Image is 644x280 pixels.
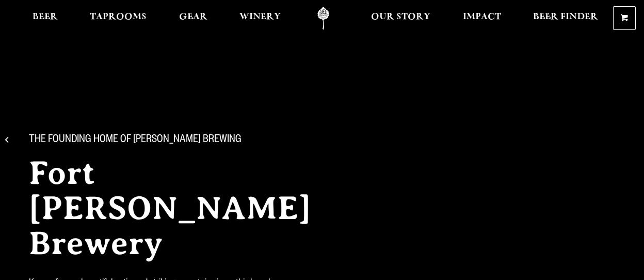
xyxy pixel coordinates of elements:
a: Taprooms [83,7,153,30]
a: Winery [233,7,287,30]
span: Our Story [371,13,430,21]
a: Beer Finder [526,7,605,30]
span: The Founding Home of [PERSON_NAME] Brewing [29,134,242,147]
span: Impact [463,13,501,21]
a: Beer [26,7,65,30]
span: Beer Finder [533,13,598,21]
a: Odell Home [304,7,343,30]
span: Winery [239,13,281,21]
a: Our Story [364,7,437,30]
span: Gear [179,13,207,21]
h2: Fort [PERSON_NAME] Brewery [29,155,351,261]
span: Beer [33,13,58,21]
span: Taprooms [90,13,147,21]
a: Impact [456,7,508,30]
a: Gear [172,7,214,30]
